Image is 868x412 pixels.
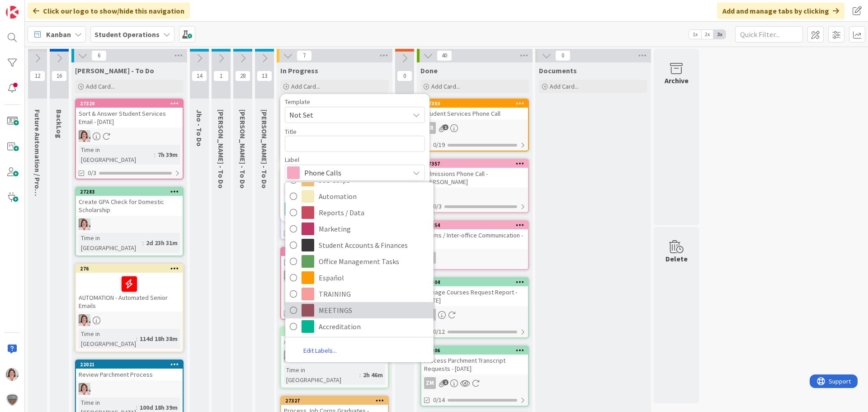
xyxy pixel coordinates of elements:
[80,100,183,107] div: 27320
[319,271,429,284] span: Español
[443,379,448,385] span: 2
[6,393,19,406] img: avatar
[285,302,434,318] a: MEETINGS
[421,99,528,108] div: 27350
[213,71,229,81] span: 1
[421,346,528,374] div: 27306Process Parchment Transcript Requests - [DATE]
[79,383,90,395] img: EW
[86,82,115,90] span: Add Card...
[281,336,388,348] div: Affiliate COS - WD
[425,222,528,228] div: 27354
[285,99,310,105] span: Template
[285,156,299,163] span: Label
[33,109,42,232] span: Future Automation / Process Building
[144,238,180,248] div: 2d 23h 31m
[260,109,269,189] span: Amanda - To Do
[421,355,528,374] div: Process Parchment Transcript Requests - [DATE]
[319,222,429,236] span: Marketing
[285,270,434,286] a: Español
[281,248,388,268] div: 27315[PERSON_NAME] emails - [DATE]
[76,369,183,380] div: Review Parchment Process
[238,109,247,189] span: Eric - To Do
[285,128,297,136] label: Title
[285,221,434,237] a: Marketing
[79,130,90,142] img: EW
[91,50,107,61] span: 6
[431,82,460,90] span: Add Card...
[285,253,434,270] a: Office Management Tasks
[421,309,528,321] div: ZM
[80,361,183,368] div: 22021
[433,202,442,211] span: 0/3
[319,206,429,219] span: Reports / Data
[689,30,701,39] span: 1x
[76,265,183,312] div: 276AUTOMATION - Automated Senior Emails
[217,109,226,189] span: Zaida - To Do
[52,71,67,81] span: 16
[79,145,154,165] div: Time in [GEOGRAPHIC_DATA]
[79,329,136,349] div: Time in [GEOGRAPHIC_DATA]
[88,168,96,178] span: 0/3
[361,370,385,380] div: 2h 46m
[425,100,528,107] div: 27350
[437,50,452,61] span: 40
[285,342,355,359] a: Edit Labels...
[421,221,528,249] div: 27354Teams / Inter-office Communication - Call
[76,99,183,108] div: 27320
[257,71,272,81] span: 13
[280,247,389,320] a: 27315[PERSON_NAME] emails - [DATE]EWTime in [GEOGRAPHIC_DATA]:2h 46m0/3
[281,328,388,348] div: 27336Affiliate COS - WD
[281,256,388,268] div: [PERSON_NAME] emails - [DATE]
[319,303,429,317] span: MEETINGS
[420,277,529,338] a: 27304Manage Courses Request Report - [DATE]ZM0/12
[421,377,528,389] div: ZM
[6,6,19,19] img: Visit kanbanzone.com
[154,150,156,160] span: :
[297,50,312,61] span: 7
[76,383,183,395] div: EW
[319,189,429,203] span: Automation
[425,347,528,354] div: 27306
[80,265,183,272] div: 276
[285,318,434,335] a: Accreditation
[76,218,183,230] div: EW
[424,122,436,134] div: JR
[76,360,183,369] div: 22021
[79,233,142,253] div: Time in [GEOGRAPHIC_DATA]
[421,108,528,119] div: Student Services Phone Call
[192,71,207,81] span: 14
[79,218,90,230] img: EW
[421,168,528,188] div: Admissions Phone Call - [PERSON_NAME]
[397,71,412,81] span: 0
[55,109,64,138] span: BackLog
[424,377,436,389] div: ZM
[235,71,250,81] span: 28
[421,229,528,249] div: Teams / Inter-office Communication - Call
[421,221,528,229] div: 27354
[433,327,445,336] span: 0/12
[76,360,183,380] div: 22021Review Parchment Process
[76,108,183,128] div: Sort & Answer Student Services Email - [DATE]
[76,188,183,216] div: 27283Create GPA Check for Domestic Scholarship
[289,109,402,121] span: Not Set
[285,286,434,302] a: TRAINING
[76,314,183,326] div: EW
[281,270,388,282] div: EW
[359,370,361,380] span: :
[425,161,528,167] div: 27357
[137,334,180,344] div: 114d 18h 38m
[281,350,388,362] div: EW
[304,166,405,179] span: Phone Calls
[319,238,429,252] span: Student Accounts & Finances
[76,196,183,216] div: Create GPA Check for Domestic Scholarship
[76,99,183,128] div: 27320Sort & Answer Student Services Email - [DATE]
[284,285,359,305] div: Time in [GEOGRAPHIC_DATA]
[281,248,388,256] div: 27315
[19,1,41,12] span: Support
[284,350,296,362] img: EW
[285,188,434,204] a: Automation
[717,3,844,19] div: Add and manage tabs by clicking
[75,264,184,352] a: 276AUTOMATION - Automated Senior EmailsEWTime in [GEOGRAPHIC_DATA]:114d 18h 38m
[6,368,19,381] img: EW
[735,26,803,43] input: Quick Filter...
